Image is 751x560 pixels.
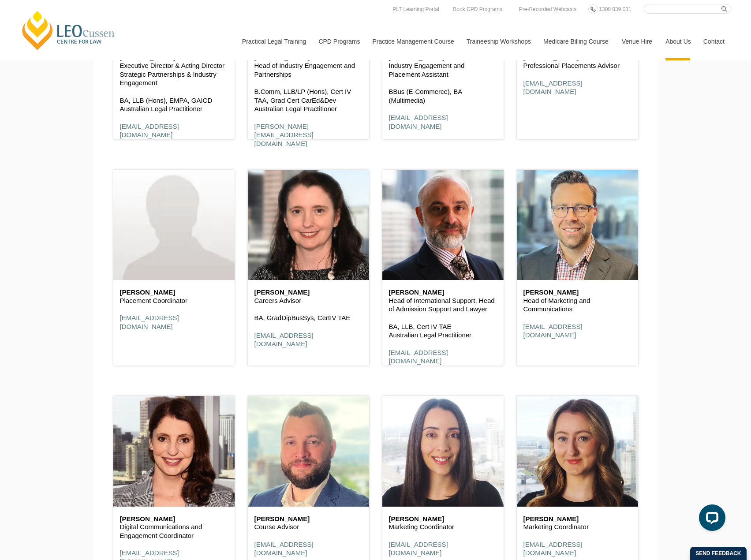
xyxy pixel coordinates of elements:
[537,22,615,60] a: Medicare Billing Course
[120,96,228,113] p: BA, LLB (Hons), EMPA, GAICD Australian Legal Practitioner
[389,541,448,557] a: [EMAIL_ADDRESS][DOMAIN_NAME]
[389,296,497,314] p: Head of International Support, Head of Admission Support and Lawyer
[389,289,497,296] h6: [PERSON_NAME]
[120,61,228,87] p: Executive Director & Acting Director Strategic Partnerships & Industry Engagement
[597,4,633,14] a: 1300 039 031
[120,123,179,139] a: [EMAIL_ADDRESS][DOMAIN_NAME]
[523,296,631,314] p: Head of Marketing and Communications
[389,515,497,523] h6: [PERSON_NAME]
[523,323,583,339] a: [EMAIL_ADDRESS][DOMAIN_NAME]
[389,349,448,365] a: [EMAIL_ADDRESS][DOMAIN_NAME]
[120,289,228,296] h6: [PERSON_NAME]
[254,523,362,531] p: Course Advisor
[389,523,497,531] p: Marketing Coordinator
[254,61,362,78] p: Head of Industry Engagement and Partnerships
[599,6,631,12] span: 1300 039 031
[517,4,579,14] a: Pre-Recorded Webcasts
[254,314,362,322] p: BA, GradDipBusSys, CertIV TAE
[254,87,362,113] p: B.Comm, LLB/LP (Hons), Cert IV TAA, Grad Cert CarEd&Dev Australian Legal Practitioner
[254,123,314,147] a: [PERSON_NAME][EMAIL_ADDRESS][DOMAIN_NAME]
[692,501,729,538] iframe: LiveChat chat widget
[523,79,583,96] a: [EMAIL_ADDRESS][DOMAIN_NAME]
[523,515,631,523] h6: [PERSON_NAME]
[254,515,362,523] h6: [PERSON_NAME]
[615,22,659,60] a: Venue Hire
[523,61,631,70] p: Professional Placements Advisor
[659,22,697,60] a: About Us
[120,296,228,305] p: Placement Coordinator
[697,22,731,60] a: Contact
[389,61,497,78] p: Industry Engagement and Placement Assistant
[254,541,314,557] a: [EMAIL_ADDRESS][DOMAIN_NAME]
[120,523,228,540] p: Digital Communications and Engagement Coordinator
[312,22,366,60] a: CPD Programs
[254,296,362,305] p: Careers Advisor
[254,289,362,296] h6: [PERSON_NAME]
[523,541,583,557] a: [EMAIL_ADDRESS][DOMAIN_NAME]
[523,523,631,531] p: Marketing Coordinator
[120,314,179,330] a: [EMAIL_ADDRESS][DOMAIN_NAME]
[20,10,117,51] a: [PERSON_NAME] Centre for Law
[366,22,460,60] a: Practice Management Course
[389,87,497,105] p: BBus (E-Commerce), BA (Multimedia)
[523,289,631,296] h6: [PERSON_NAME]
[460,22,537,60] a: Traineeship Workshops
[235,22,312,60] a: Practical Legal Training
[389,114,448,130] a: [EMAIL_ADDRESS][DOMAIN_NAME]
[254,332,314,348] a: [EMAIL_ADDRESS][DOMAIN_NAME]
[390,4,441,14] a: PLT Learning Portal
[120,515,228,523] h6: [PERSON_NAME]
[389,322,497,340] p: BA, LLB, Cert IV TAE Australian Legal Practitioner
[451,4,504,14] a: Book CPD Programs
